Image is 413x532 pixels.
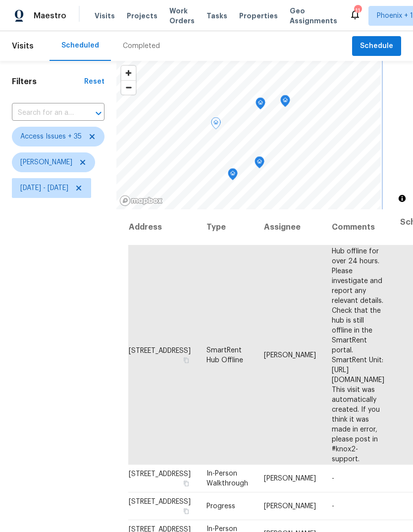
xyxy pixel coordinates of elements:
[182,507,191,516] button: Copy Address
[92,106,105,120] button: Open
[12,77,84,87] h1: Filters
[332,247,384,462] span: Hub offline for over 24 hours. Please investigate and report any relevant details. Check that the...
[129,471,191,478] span: [STREET_ADDRESS]
[256,97,265,113] div: Map marker
[352,36,401,56] button: Schedule
[264,475,316,482] span: [PERSON_NAME]
[206,346,243,363] span: SmartRent Hub Offline
[206,503,235,510] span: Progress
[127,11,157,21] span: Projects
[129,498,191,505] span: [STREET_ADDRESS]
[332,475,334,482] span: -
[128,209,199,245] th: Address
[324,209,392,245] th: Comments
[280,95,290,110] div: Map marker
[34,11,66,21] span: Maestro
[199,209,256,245] th: Type
[169,6,195,26] span: Work Orders
[290,6,337,26] span: Geo Assignments
[377,11,413,21] span: Phoenix + 1
[95,11,115,21] span: Visits
[255,156,264,172] div: Map marker
[116,61,381,209] canvas: Map
[354,6,361,16] div: 11
[264,503,316,510] span: [PERSON_NAME]
[20,157,72,167] span: [PERSON_NAME]
[12,105,77,121] input: Search for an address...
[206,12,227,19] span: Tasks
[20,132,82,142] span: Access Issues + 35
[332,503,334,510] span: -
[264,351,316,358] span: [PERSON_NAME]
[20,183,68,193] span: [DATE] - [DATE]
[256,209,324,245] th: Assignee
[123,41,160,51] div: Completed
[360,40,393,52] span: Schedule
[121,66,136,80] button: Zoom in
[239,11,278,21] span: Properties
[121,81,136,95] span: Zoom out
[206,470,248,487] span: In-Person Walkthrough
[182,479,191,488] button: Copy Address
[61,41,99,50] div: Scheduled
[211,117,221,133] div: Map marker
[228,168,238,184] div: Map marker
[121,80,136,95] button: Zoom out
[182,355,191,364] button: Copy Address
[396,193,408,204] button: Toggle attribution
[399,193,405,204] span: Toggle attribution
[12,35,34,57] span: Visits
[129,347,191,354] span: [STREET_ADDRESS]
[84,77,104,87] div: Reset
[119,195,163,206] a: Mapbox homepage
